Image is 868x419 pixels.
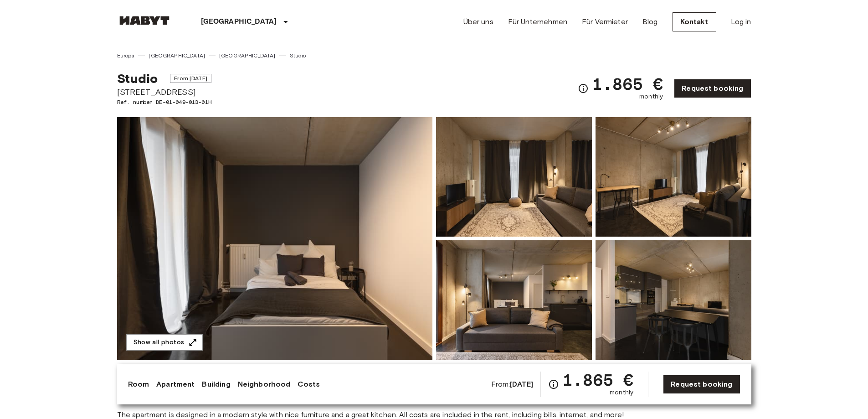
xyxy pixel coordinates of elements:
[117,71,158,86] span: Studio
[642,16,658,27] a: Blog
[596,117,751,237] img: Picture of unit DE-01-049-013-01H
[674,79,751,98] a: Request booking
[582,16,628,27] a: Für Vermieter
[673,12,716,31] a: Kontakt
[201,16,277,27] p: [GEOGRAPHIC_DATA]
[117,16,172,25] img: Habyt
[128,379,149,390] a: Room
[298,379,320,390] a: Costs
[149,52,205,60] a: [GEOGRAPHIC_DATA]
[117,86,211,98] span: [STREET_ADDRESS]
[202,379,230,390] a: Building
[436,117,592,237] img: Picture of unit DE-01-049-013-01H
[126,334,203,351] button: Show all photos
[563,372,633,388] span: 1.865 €
[639,92,663,101] span: monthly
[238,379,291,390] a: Neighborhood
[170,74,211,83] span: From [DATE]
[578,83,589,94] svg: Check cost overview for full price breakdown. Please note that discounts apply to new joiners onl...
[596,240,751,360] img: Picture of unit DE-01-049-013-01H
[491,379,534,389] span: From:
[592,76,663,92] span: 1.865 €
[117,117,432,360] img: Marketing picture of unit DE-01-049-013-01H
[117,52,135,60] a: Europa
[219,52,276,60] a: [GEOGRAPHIC_DATA]
[117,98,211,106] span: Ref. number DE-01-049-013-01H
[508,16,567,27] a: Für Unternehmen
[548,379,559,390] svg: Check cost overview for full price breakdown. Please note that discounts apply to new joiners onl...
[156,379,195,390] a: Apartment
[510,380,533,388] b: [DATE]
[290,52,306,60] a: Studio
[436,240,592,360] img: Picture of unit DE-01-049-013-01H
[463,16,493,27] a: Über uns
[731,16,751,27] a: Log in
[610,388,633,397] span: monthly
[663,375,740,394] a: Request booking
